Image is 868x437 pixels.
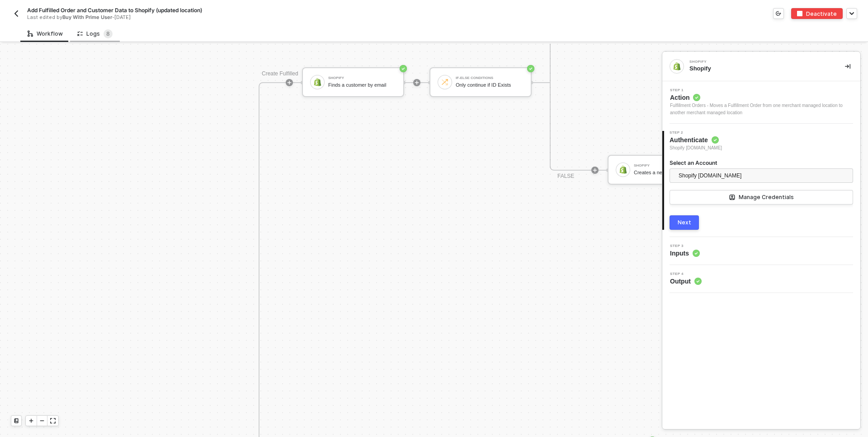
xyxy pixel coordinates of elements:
[262,70,316,79] div: Create Fulfilled
[673,62,681,70] img: integration-icon
[670,272,702,276] span: Step 4
[806,10,837,18] div: Deactivate
[670,135,722,144] span: Authenticate
[28,418,34,423] span: icon-play
[27,14,413,21] div: Last edited by - [DATE]
[287,80,292,85] span: icon-play
[414,80,420,85] span: icon-play
[634,164,702,167] div: Shopify
[77,29,113,38] div: Logs
[689,65,830,73] div: Shopify
[678,219,691,226] div: Next
[39,418,45,423] span: icon-minus
[729,195,735,200] span: icon-manage-credentials
[670,144,722,152] span: Shopify [DOMAIN_NAME]
[328,76,396,80] div: Shopify
[845,64,850,69] span: icon-collapse-right
[28,30,63,37] div: Workflow
[441,78,449,86] img: icon
[739,194,794,201] div: Manage Credentials
[313,78,321,86] img: icon
[106,30,110,37] span: 8
[527,65,534,72] span: icon-success-page
[797,11,802,16] img: deactivate
[670,131,722,135] span: Step 2
[11,8,22,19] button: back
[456,82,524,88] div: Only continue if ID Exists
[456,76,524,80] div: If-Else Conditions
[670,215,699,230] button: Next
[776,11,781,16] span: icon-versioning
[662,131,860,230] div: Step 2Authenticate Shopify [DOMAIN_NAME]Select an AccountShopify [DOMAIN_NAME] Manage Credentials...
[670,190,853,205] button: Manage Credentials
[619,166,627,174] img: icon
[670,159,853,167] label: Select an Account
[634,170,702,176] div: Creates a new customer
[50,418,56,423] span: icon-expand
[689,60,825,64] div: Shopify
[670,249,700,258] span: Inputs
[670,102,853,116] div: Fulfillment Orders - Moves a Fulfillment Order from one merchant managed location to another merc...
[328,82,396,88] div: Finds a customer by email
[400,65,407,72] span: icon-success-page
[670,93,853,102] span: Action
[13,10,20,17] img: back
[557,172,574,181] div: FALSE
[670,88,853,92] span: Step 1
[662,244,860,258] div: Step 3Inputs
[662,272,860,286] div: Step 4Output
[104,29,113,38] sup: 8
[62,14,112,20] span: Buy With Prime User
[670,244,700,248] span: Step 3
[27,6,202,14] span: Add Fulfilled Order and Customer Data to Shopify (updated location)
[670,277,702,286] span: Output
[662,88,860,116] div: Step 1Action Fulfillment Orders - Moves a Fulfillment Order from one merchant managed location to...
[679,169,741,182] span: Shopify [DOMAIN_NAME]
[791,8,843,19] button: deactivateDeactivate
[592,167,598,173] span: icon-play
